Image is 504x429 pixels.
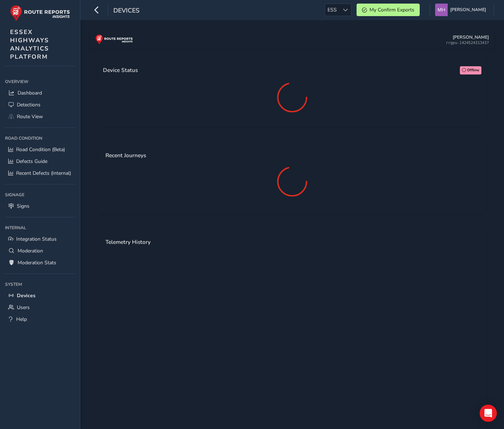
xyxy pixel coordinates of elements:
span: ESSEX HIGHWAYS ANALYTICS PLATFORM [10,28,49,61]
div: [PERSON_NAME] [453,34,489,40]
a: Route View [5,111,75,122]
div: Open Intercom Messenger [480,405,497,422]
img: diamond-layout [435,4,448,16]
span: Dashboard [18,90,42,96]
div: rrgpu-1424524313437 [446,40,489,45]
span: My Confirm Exports [369,6,414,13]
span: Devices [113,6,140,16]
a: Detections [5,99,75,111]
span: Road Condition (Beta) [16,146,65,153]
a: Help [5,313,75,325]
span: Detections [17,101,41,108]
a: Recent Defects (Internal) [5,167,75,179]
span: Moderation Stats [18,259,56,266]
span: Route View [17,113,43,120]
div: Internal [5,222,75,233]
div: System [5,279,75,290]
a: Moderation Stats [5,257,75,269]
span: Devices [17,292,36,299]
div: Road Condition [5,133,75,144]
a: Users [5,302,75,313]
a: Integration Status [5,233,75,245]
div: Overview [5,76,75,87]
span: Recent Defects (Internal) [16,170,71,177]
div: Signage [5,189,75,200]
a: Dashboard [5,87,75,99]
span: Users [17,304,30,311]
span: Defects Guide [16,158,47,165]
span: Signs [17,203,29,209]
span: Offline [467,67,479,73]
img: rr logo [95,34,133,44]
a: Signs [5,200,75,212]
a: Defects Guide [5,155,75,167]
a: Moderation [5,245,75,257]
span: ESS [325,4,339,16]
h3: Device Status [103,67,138,73]
a: Devices [5,290,75,302]
span: [PERSON_NAME] [450,4,486,16]
button: [PERSON_NAME] [435,4,489,16]
span: Help [16,316,27,323]
img: rr logo [10,5,70,21]
span: Moderation [18,247,43,254]
a: Road Condition (Beta) [5,144,75,155]
button: My Confirm Exports [357,4,420,16]
span: Integration Status [16,236,57,242]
